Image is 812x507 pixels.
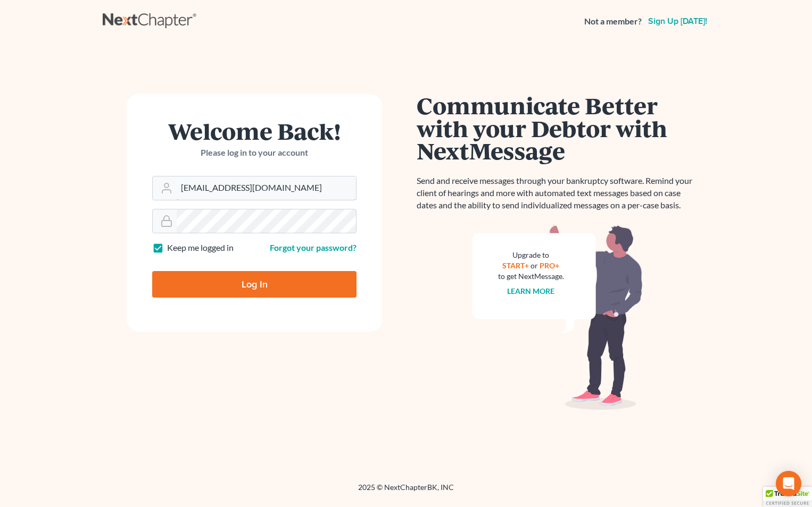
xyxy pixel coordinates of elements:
h1: Communicate Better with your Debtor with NextMessage [417,94,699,162]
a: Learn more [508,286,555,295]
div: Upgrade to [498,250,564,260]
input: Email Address [177,176,356,200]
input: Log In [152,271,357,298]
a: START+ [503,261,529,270]
label: Keep me logged in [167,242,234,254]
a: Forgot your password? [270,242,357,252]
div: to get NextMessage. [498,271,564,282]
div: TrustedSite Certified [763,487,812,507]
h1: Welcome Back! [152,120,357,142]
img: nextmessage_bg-59042aed3d76b12b5cd301f8e5b87938c9018125f34e5fa2b7a6b67550977c72.svg [473,224,643,410]
div: Open Intercom Messenger [776,471,801,496]
a: PRO+ [540,261,560,270]
strong: Not a member? [584,15,642,28]
p: Please log in to your account [152,147,357,159]
a: Sign up [DATE]! [646,17,709,26]
p: Send and receive messages through your bankruptcy software. Remind your client of hearings and mo... [417,175,699,212]
span: or [531,261,538,270]
div: 2025 © NextChapterBK, INC [103,482,709,501]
